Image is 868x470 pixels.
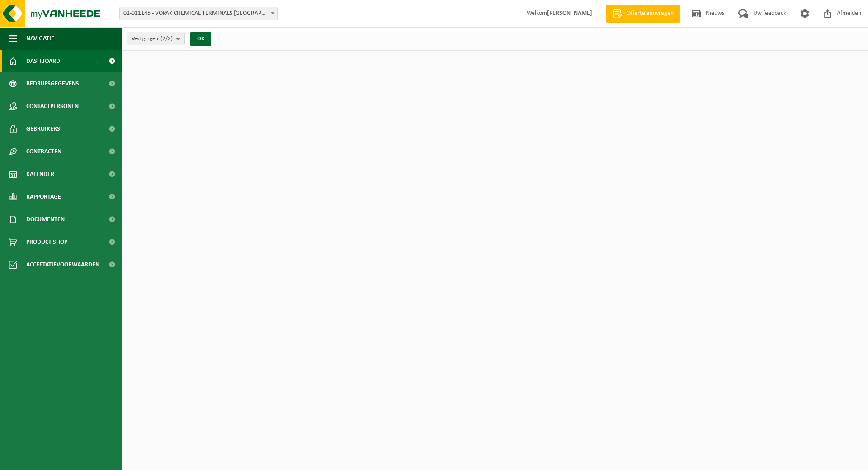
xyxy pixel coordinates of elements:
[190,32,211,46] button: OK
[119,7,278,20] span: 02-011145 - VOPAK CHEMICAL TERMINALS BELGIUM ACS - ANTWERPEN
[26,118,60,140] span: Gebruikers
[26,72,79,95] span: Bedrijfsgegevens
[26,208,65,231] span: Documenten
[624,9,676,18] span: Offerte aanvragen
[26,253,99,276] span: Acceptatievoorwaarden
[120,7,277,20] span: 02-011145 - VOPAK CHEMICAL TERMINALS BELGIUM ACS - ANTWERPEN
[606,5,680,23] a: Offerte aanvragen
[26,140,61,163] span: Contracten
[26,163,54,185] span: Kalender
[547,10,592,17] strong: [PERSON_NAME]
[26,231,67,253] span: Product Shop
[26,50,60,72] span: Dashboard
[132,32,173,46] span: Vestigingen
[127,32,185,45] button: Vestigingen(2/2)
[26,27,54,50] span: Navigatie
[26,185,61,208] span: Rapportage
[26,95,79,118] span: Contactpersonen
[160,36,173,42] count: (2/2)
